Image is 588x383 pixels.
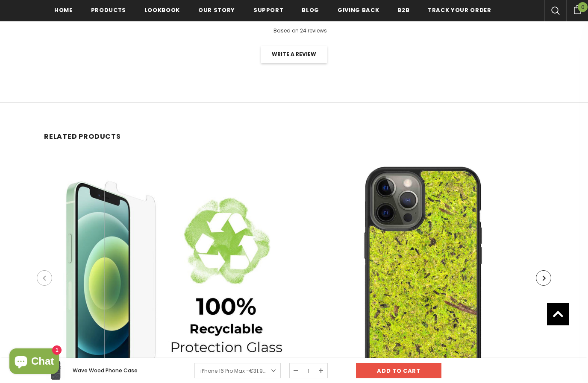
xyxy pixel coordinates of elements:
span: support [253,6,284,14]
span: Wave Wood Phone Case [73,367,138,374]
span: Track your order [428,6,491,14]
span: €31.90EUR [249,367,276,374]
span: Lookbook [144,6,180,14]
a: Write a review [261,46,327,63]
span: Our Story [198,6,235,14]
span: 0 [578,2,588,12]
span: Based on 24 reviews [273,27,327,34]
input: Add to cart [356,363,441,378]
span: Products [91,6,126,14]
span: Home [54,6,73,14]
inbox-online-store-chat: Shopify online store chat [7,348,62,376]
span: Giving back [338,6,379,14]
a: 0 [566,4,588,14]
span: B2B [397,6,409,14]
a: iPhone 16 Pro Max -€31.90EUR [194,363,281,378]
span: 5.0 of 5 stars [262,27,269,34]
span: Blog [302,6,319,14]
span: Related Products [44,132,121,141]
